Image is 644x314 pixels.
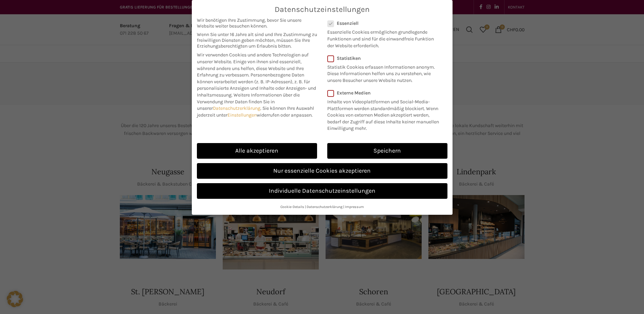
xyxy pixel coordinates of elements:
[197,163,447,179] a: Nur essenzielle Cookies akzeptieren
[275,5,370,14] span: Datenschutzeinstellungen
[327,90,443,96] label: Externe Medien
[345,205,364,209] a: Impressum
[197,92,300,111] span: Weitere Informationen über die Verwendung Ihrer Daten finden Sie in unserer .
[227,112,257,118] a: Einstellungen
[197,52,309,78] span: Wir verwenden Cookies und andere Technologien auf unserer Website. Einige von ihnen sind essenzie...
[280,205,304,209] a: Cookie-Details
[327,26,439,49] p: Essenzielle Cookies ermöglichen grundlegende Funktionen und sind für die einwandfreie Funktion de...
[327,96,443,132] p: Inhalte von Videoplattformen und Social-Media-Plattformen werden standardmäßig blockiert. Wenn Co...
[197,183,447,199] a: Individuelle Datenschutzeinstellungen
[327,61,439,84] p: Statistik Cookies erfassen Informationen anonym. Diese Informationen helfen uns zu verstehen, wie...
[197,72,316,98] span: Personenbezogene Daten können verarbeitet werden (z. B. IP-Adressen), z. B. für personalisierte A...
[307,205,343,209] a: Datenschutzerklärung
[213,105,260,111] a: Datenschutzerklärung
[197,17,317,29] span: Wir benötigen Ihre Zustimmung, bevor Sie unsere Website weiter besuchen können.
[327,20,439,26] label: Essenziell
[197,105,314,118] span: Sie können Ihre Auswahl jederzeit unter widerrufen oder anpassen.
[197,32,317,49] span: Wenn Sie unter 16 Jahre alt sind und Ihre Zustimmung zu freiwilligen Diensten geben möchten, müss...
[197,143,317,159] a: Alle akzeptieren
[327,143,447,159] a: Speichern
[327,55,439,61] label: Statistiken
